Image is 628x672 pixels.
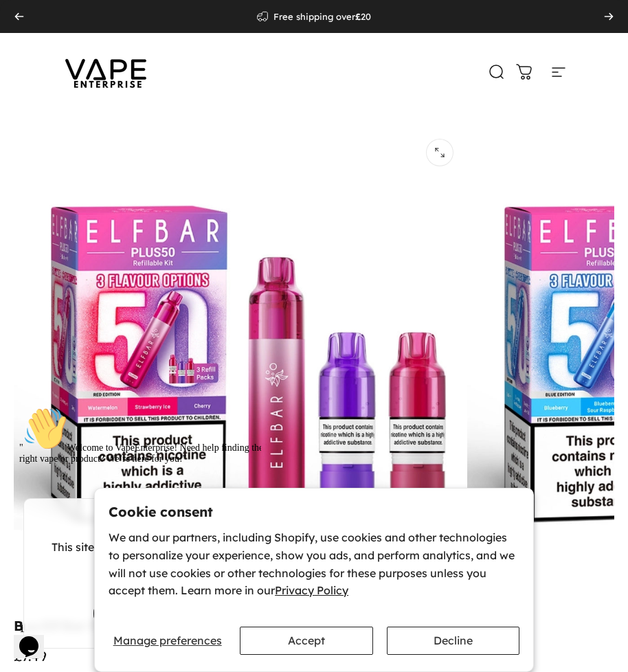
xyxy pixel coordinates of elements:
button: Accept [240,627,372,655]
iframe: chat widget [14,617,58,658]
p: We and our partners, including Shopify, use cookies and other technologies to personalize your ex... [109,529,519,599]
a: Privacy Policy [275,583,348,597]
iframe: chat widget [14,401,261,610]
img: :wave: [10,5,54,49]
span: " Welcome to VapeEnterprise! Need help finding the right vape or product? We’re here for you!" [5,41,249,63]
h2: Cookie consent [109,505,519,519]
button: Accept [93,596,182,631]
div: "👋Welcome to VapeEnterprise! Need help finding the right vape or product? We’re here for you!" [5,5,253,63]
button: Decline [387,627,519,655]
button: Manage preferences [109,627,226,655]
span: Manage preferences [113,634,222,647]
